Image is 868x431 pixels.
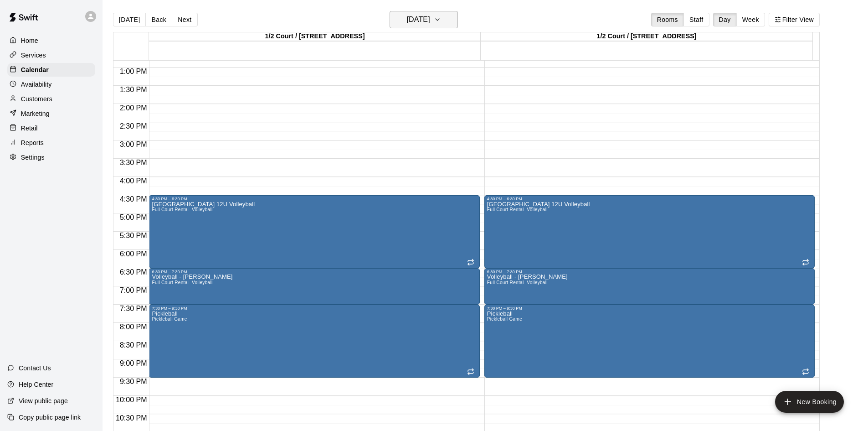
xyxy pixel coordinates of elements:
a: Services [7,48,95,62]
button: Back [145,13,172,26]
a: Retail [7,121,95,135]
div: 7:30 PM – 9:30 PM [152,306,477,311]
span: Recurring event [467,368,474,375]
p: Marketing [21,109,50,118]
div: 7:30 PM – 9:30 PM: Pickleball [484,305,815,378]
p: Customers [21,94,52,104]
span: 2:30 PM [118,122,149,130]
span: 5:00 PM [118,213,149,221]
button: Week [736,13,765,26]
span: 5:30 PM [118,232,149,239]
span: 1:30 PM [118,86,149,93]
p: Retail [21,124,38,133]
div: 6:30 PM – 7:30 PM: Volleyball - Hinsley [484,268,815,305]
p: Settings [21,153,45,162]
a: Marketing [7,107,95,120]
span: Recurring event [467,259,474,266]
span: Full Court Rental- Volleyball [487,207,548,212]
div: 1/2 Court / [STREET_ADDRESS] [149,32,481,41]
span: 6:30 PM [118,268,149,276]
div: 7:30 PM – 9:30 PM: Pickleball [149,305,479,378]
button: Filter View [769,13,820,26]
span: Full Court Rental- Volleyball [152,207,212,212]
button: Day [713,13,737,26]
span: 4:00 PM [118,177,149,185]
button: add [775,391,844,413]
div: 4:30 PM – 6:30 PM [487,197,812,201]
span: 9:00 PM [118,359,149,367]
p: Help Center [19,380,53,389]
button: [DATE] [390,11,458,28]
span: 10:00 PM [113,396,149,404]
span: Recurring event [802,368,809,375]
p: View public page [19,396,68,405]
span: 8:30 PM [118,341,149,349]
a: Settings [7,151,95,164]
p: Calendar [21,65,49,74]
span: 1:00 PM [118,68,149,75]
p: Availability [21,80,52,89]
p: Reports [21,138,44,147]
div: 4:30 PM – 6:30 PM: Whitesboro 12U Volleyball [149,195,479,268]
span: Pickleball Game [152,317,187,322]
a: Availability [7,78,95,91]
div: 4:30 PM – 6:30 PM: Whitesboro 12U Volleyball [484,195,815,268]
div: 6:30 PM – 7:30 PM [152,270,477,274]
span: 7:00 PM [118,286,149,294]
span: 7:30 PM [118,305,149,312]
div: 6:30 PM – 7:30 PM [487,270,812,274]
p: Contact Us [19,363,51,373]
span: Pickleball Game [487,317,522,322]
p: Copy public page link [19,413,81,422]
p: Services [21,51,46,60]
span: 9:30 PM [118,378,149,385]
button: Staff [683,13,709,26]
div: 4:30 PM – 6:30 PM [152,197,477,201]
span: Full Court Rental- Volleyball [152,280,212,285]
span: 6:00 PM [118,250,149,258]
a: Reports [7,136,95,150]
span: 3:30 PM [118,159,149,166]
div: 7:30 PM – 9:30 PM [487,306,812,311]
span: 10:30 PM [113,414,149,422]
div: 6:30 PM – 7:30 PM: Volleyball - Hinsley [149,268,479,305]
a: Home [7,34,95,47]
span: 4:30 PM [118,195,149,203]
button: Next [172,13,197,26]
span: Recurring event [802,259,809,266]
button: Rooms [651,13,684,26]
button: [DATE] [113,13,146,26]
div: 1/2 Court / [STREET_ADDRESS] [481,32,812,41]
h6: [DATE] [407,13,430,26]
a: Calendar [7,63,95,77]
a: Customers [7,92,95,106]
span: Full Court Rental- Volleyball [487,280,548,285]
span: 2:00 PM [118,104,149,112]
span: 8:00 PM [118,323,149,331]
p: Home [21,36,38,45]
span: 3:00 PM [118,140,149,148]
